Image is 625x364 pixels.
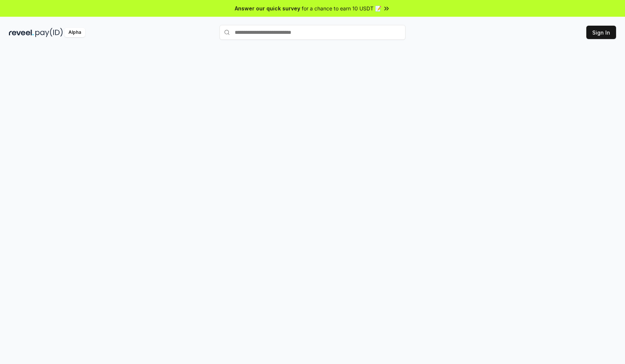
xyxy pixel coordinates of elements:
[64,28,85,37] div: Alpha
[586,26,616,39] button: Sign In
[235,4,300,12] span: Answer our quick survey
[302,4,381,12] span: for a chance to earn 10 USDT 📝
[9,28,34,37] img: reveel_dark
[35,28,63,37] img: pay_id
